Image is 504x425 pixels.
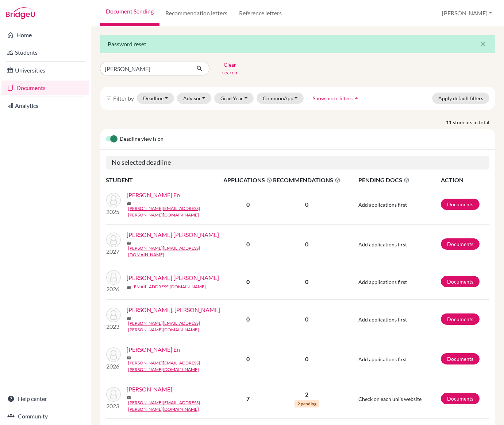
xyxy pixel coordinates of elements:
[128,205,228,218] a: [PERSON_NAME][EMAIL_ADDRESS][PERSON_NAME][DOMAIN_NAME]
[127,273,219,282] a: [PERSON_NAME] [PERSON_NAME]
[1,63,89,78] a: Universities
[273,200,341,209] p: 0
[441,313,480,325] a: Documents
[358,202,407,208] span: Add applications first
[214,93,254,104] button: Grad Year
[106,322,121,331] p: 2023
[479,40,488,48] i: close
[246,201,250,208] b: 0
[106,285,121,293] p: 2026
[6,7,35,19] img: Bridge-U
[246,316,250,323] b: 0
[1,409,89,424] a: Community
[128,245,228,258] a: [PERSON_NAME][EMAIL_ADDRESS][DOMAIN_NAME]
[472,35,495,53] button: Close
[246,241,250,247] b: 0
[106,362,121,371] p: 2026
[273,176,341,184] span: RECOMMENDATIONS
[127,201,131,206] span: mail
[1,98,89,113] a: Analytics
[441,199,480,210] a: Documents
[106,247,121,256] p: 2027
[106,156,489,169] h5: No selected deadline
[353,94,360,102] i: arrow_drop_up
[127,385,172,394] a: [PERSON_NAME]
[441,353,480,364] a: Documents
[106,233,121,247] img: Chan, Ashley Jing Ting
[246,355,250,362] b: 0
[120,135,163,144] span: Deadline view is on
[446,118,453,126] strong: 11
[273,277,341,286] p: 0
[307,93,366,104] button: Show more filtersarrow_drop_up
[358,176,440,184] span: PENDING DOCS
[358,316,407,323] span: Add applications first
[440,175,489,185] th: ACTION
[246,278,250,285] b: 0
[127,356,131,360] span: mail
[273,390,341,399] p: 2
[127,395,131,400] span: mail
[106,402,121,410] p: 2023
[127,230,219,239] a: [PERSON_NAME] [PERSON_NAME]
[209,59,250,78] button: Clear search
[106,95,112,101] i: filter_list
[132,284,206,290] a: [EMAIL_ADDRESS][DOMAIN_NAME]
[1,28,89,42] a: Home
[295,400,319,408] span: 2 pending
[106,387,121,402] img: Lim, Ashley Xin Le
[358,396,422,402] span: Check on each uni's website
[432,93,489,104] button: Apply default filters
[100,35,495,53] div: Password reset
[439,6,495,20] button: [PERSON_NAME]
[128,360,228,373] a: [PERSON_NAME][EMAIL_ADDRESS][PERSON_NAME][DOMAIN_NAME]
[137,93,174,104] button: Deadline
[358,356,407,362] span: Add applications first
[441,276,480,287] a: Documents
[127,305,220,314] a: [PERSON_NAME], [PERSON_NAME]
[106,347,121,362] img: Leow, Ashley Le En
[106,207,121,216] p: 2025
[127,345,180,354] a: [PERSON_NAME] En
[1,45,89,60] a: Students
[313,95,353,101] span: Show more filters
[358,241,407,247] span: Add applications first
[128,320,228,333] a: [PERSON_NAME][EMAIL_ADDRESS][PERSON_NAME][DOMAIN_NAME]
[223,176,272,184] span: APPLICATIONS
[273,240,341,249] p: 0
[113,95,134,102] span: Filter by
[100,62,191,75] input: Find student by name...
[127,241,131,245] span: mail
[441,238,480,250] a: Documents
[177,93,212,104] button: Advisor
[358,279,407,285] span: Add applications first
[441,393,480,404] a: Documents
[1,81,89,95] a: Documents
[127,316,131,320] span: mail
[273,315,341,324] p: 0
[128,399,228,413] a: [PERSON_NAME][EMAIL_ADDRESS][PERSON_NAME][DOMAIN_NAME]
[246,395,250,402] b: 7
[106,193,121,207] img: Chan, Ashley Jia En
[273,355,341,363] p: 0
[106,270,121,285] img: Chan, Ashley Lok Kay
[1,391,89,406] a: Help center
[106,308,121,322] img: Choun, Ashley Ray Sin
[127,191,180,199] a: [PERSON_NAME] En
[127,285,131,289] span: mail
[257,93,304,104] button: CommonApp
[453,118,495,126] span: students in total
[106,175,223,185] th: STUDENT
